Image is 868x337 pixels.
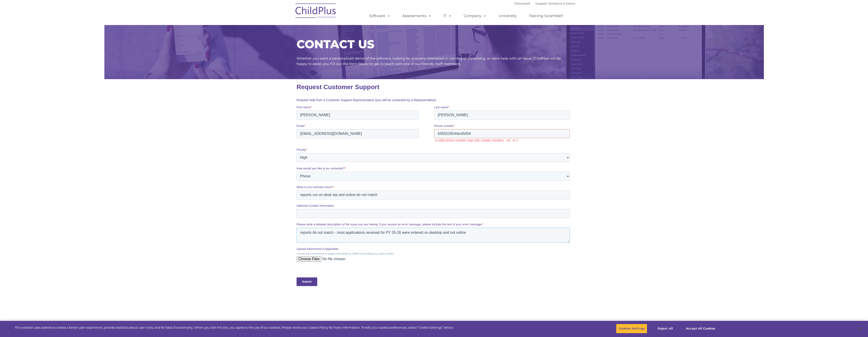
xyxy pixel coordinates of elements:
button: Close [856,324,866,334]
a: Company [459,11,491,20]
span: CONTACT US [297,37,374,51]
span: Whether you want a personalized demo of the software, looking for answers, interested in training... [297,56,561,66]
button: Accept All Cookies [683,324,718,333]
font: | [514,2,575,5]
a: University [494,11,521,20]
button: Reject All [651,324,679,333]
div: This website uses cookies to create a better user experience, provide statistics about user visit... [15,325,453,330]
a: Schedule A Demo [548,2,575,5]
button: Cookies Settings [616,324,647,333]
a: Training Scramble!! [524,11,568,20]
a: IT [439,11,456,20]
a: Download [514,2,530,5]
a: Assessments [398,11,436,20]
img: ChildPlus by Procare Solutions [293,0,339,23]
iframe: Form 0 [297,79,572,294]
a: Support [535,2,547,5]
a: Software [365,11,395,20]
